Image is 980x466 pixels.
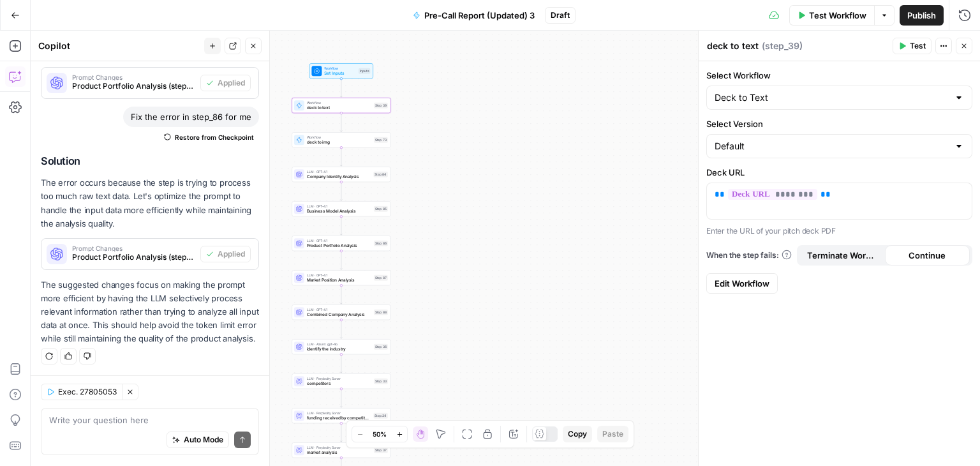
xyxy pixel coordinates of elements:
[41,278,259,346] p: The suggested changes focus on making the prompt more efficient by having the LLM selectively pro...
[799,245,885,266] button: Terminate Workflow
[910,40,926,52] span: Test
[340,354,342,373] g: Edge from step_36 to step_33
[200,75,251,91] button: Applied
[292,442,390,458] div: LLM · Perplexity Sonarmarket analysisStep 37
[909,249,946,262] span: Continue
[359,68,371,74] div: Inputs
[307,449,371,456] span: market analysis
[292,132,390,147] div: Workflowdeck to imgStep 73
[292,63,390,79] div: WorkflowSet InputsInputs
[307,169,371,174] span: LLM · GPT-4.1
[41,384,122,401] button: Exec. 27805053
[175,132,254,142] span: Restore from Checkpoint
[706,69,972,82] label: Select Workflow
[900,5,944,26] button: Publish
[292,304,390,320] div: LLM · GPT-4.1Combined Company AnalysisStep 88
[38,40,200,52] div: Copilot
[706,117,972,130] label: Select Version
[307,415,371,421] span: funding received by competitors
[706,225,972,237] p: Enter the URL of your pitch deck PDF
[340,251,342,269] g: Edge from step_86 to step_87
[551,10,570,21] span: Draft
[307,174,371,180] span: Company Identity Analysis
[715,140,949,153] input: Default
[292,201,390,216] div: LLM · GPT-4.1Business Model AnalysisStep 85
[292,408,390,423] div: LLM · Perplexity Sonarfunding received by competitorsStep 34
[307,204,371,209] span: LLM · GPT-4.1
[184,435,223,446] span: Auto Mode
[374,137,388,143] div: Step 73
[307,238,371,243] span: LLM · GPT-4.1
[307,307,371,312] span: LLM · GPT-4.1
[907,9,936,22] span: Publish
[789,5,874,26] button: Test Workflow
[200,246,251,262] button: Applied
[373,172,388,177] div: Step 84
[568,428,587,440] span: Copy
[893,38,932,54] button: Test
[218,248,245,260] span: Applied
[762,40,803,52] span: ( step_39 )
[307,100,371,105] span: Workflow
[340,216,342,235] g: Edge from step_85 to step_86
[307,273,371,278] span: LLM · GPT-4.1
[72,80,195,92] span: Product Portfolio Analysis (step_86)
[374,103,388,109] div: Step 39
[307,277,371,283] span: Market Position Analysis
[324,70,356,77] span: Set Inputs
[72,245,195,252] span: Prompt Changes
[307,139,371,146] span: deck to img
[307,380,371,387] span: competitors
[374,344,388,350] div: Step 36
[374,379,388,384] div: Step 33
[807,249,877,262] span: Terminate Workflow
[218,77,245,89] span: Applied
[706,250,792,261] a: When the step fails:
[58,387,117,398] span: Exec. 27805053
[307,312,371,318] span: Combined Company Analysis
[167,432,229,449] button: Auto Mode
[374,275,388,281] div: Step 87
[292,167,390,182] div: LLM · GPT-4.1Company Identity AnalysisStep 84
[307,105,371,111] span: deck to text
[292,339,390,354] div: LLM · Azure: gpt-4oidentify the industryStep 36
[374,447,388,453] div: Step 37
[340,285,342,304] g: Edge from step_87 to step_88
[597,426,628,442] button: Paste
[340,320,342,338] g: Edge from step_88 to step_36
[340,79,342,97] g: Edge from start to step_39
[41,155,259,167] h2: Solution
[307,410,371,416] span: LLM · Perplexity Sonar
[715,91,949,104] input: Deck to Text
[706,273,778,294] a: Edit Workflow
[373,413,388,419] div: Step 34
[324,66,356,71] span: Workflow
[563,426,592,442] button: Copy
[374,241,388,246] div: Step 86
[340,182,342,200] g: Edge from step_84 to step_85
[41,176,259,230] p: The error occurs because the step is trying to process too much raw text data. Let's optimize the...
[307,376,371,381] span: LLM · Perplexity Sonar
[374,206,388,212] div: Step 85
[707,40,759,52] textarea: deck to text
[340,423,342,442] g: Edge from step_34 to step_37
[307,135,371,140] span: Workflow
[72,74,195,80] span: Prompt Changes
[340,389,342,407] g: Edge from step_33 to step_34
[292,236,390,251] div: LLM · GPT-4.1Product Portfolio AnalysisStep 86
[292,270,390,285] div: LLM · GPT-4.1Market Position AnalysisStep 87
[123,107,259,127] div: Fix the error in step_86 for me
[72,252,195,263] span: Product Portfolio Analysis (step_86)
[307,208,371,214] span: Business Model Analysis
[307,243,371,249] span: Product Portfolio Analysis
[374,310,388,315] div: Step 88
[307,346,371,352] span: identify the industry
[307,445,371,450] span: LLM · Perplexity Sonar
[292,373,390,389] div: LLM · Perplexity SonarcompetitorsStep 33
[706,166,972,179] label: Deck URL
[159,130,259,145] button: Restore from Checkpoint
[424,9,535,22] span: Pre-Call Report (Updated) 3
[292,98,390,113] div: Workflowdeck to textStep 39
[602,428,623,440] span: Paste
